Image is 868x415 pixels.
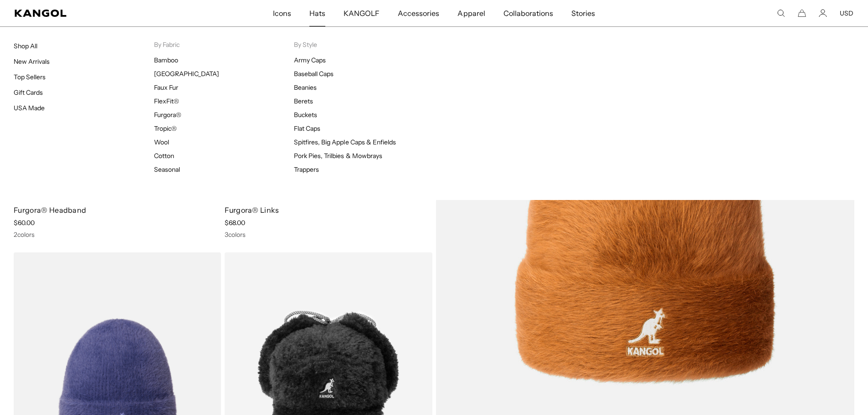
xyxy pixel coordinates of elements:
span: $60.00 [14,219,35,227]
span: $68.00 [225,219,245,227]
a: Tropic® [154,124,177,133]
a: Pork Pies, Trilbies & Mowbrays [294,152,382,160]
a: [GEOGRAPHIC_DATA] [154,70,219,78]
a: Spitfires, Big Apple Caps & Enfields [294,138,396,146]
p: By Fabric [154,41,294,49]
a: Berets [294,97,313,105]
div: 3 colors [225,231,432,239]
a: Bamboo [154,56,178,64]
a: Faux Fur [154,83,178,92]
div: 2 colors [14,231,221,239]
button: USD [840,9,853,17]
a: FlexFit® [154,97,179,105]
button: Cart [798,9,806,17]
a: Shop All [14,42,37,50]
a: Account [819,9,827,17]
a: Beanies [294,83,317,92]
a: Army Caps [294,56,326,64]
a: Gift Cards [14,88,43,97]
a: Furgora® [154,111,181,119]
a: Wool [154,138,169,146]
a: Cotton [154,152,174,160]
summary: Search here [777,9,785,17]
a: Trappers [294,165,319,174]
a: Top Sellers [14,73,46,81]
a: New Arrivals [14,57,50,66]
a: Furgora® Links [225,205,279,215]
a: Furgora® Headband [14,205,86,215]
a: USA Made [14,104,45,112]
a: Buckets [294,111,317,119]
a: Flat Caps [294,124,320,133]
a: Baseball Caps [294,70,334,78]
a: Seasonal [154,165,180,174]
a: Kangol [15,10,180,17]
p: By Style [294,41,434,49]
